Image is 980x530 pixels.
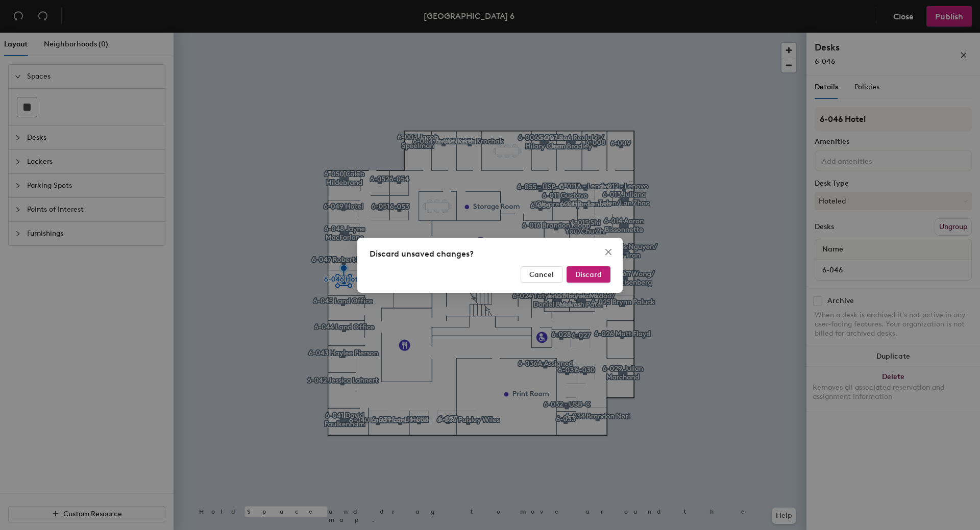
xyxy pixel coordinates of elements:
[521,266,562,283] button: Cancel
[575,270,602,279] span: Discard
[604,248,612,256] span: close
[600,248,617,256] span: Close
[370,248,610,260] div: Discard unsaved changes?
[600,244,617,260] button: Close
[567,266,610,283] button: Discard
[529,270,554,279] span: Cancel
